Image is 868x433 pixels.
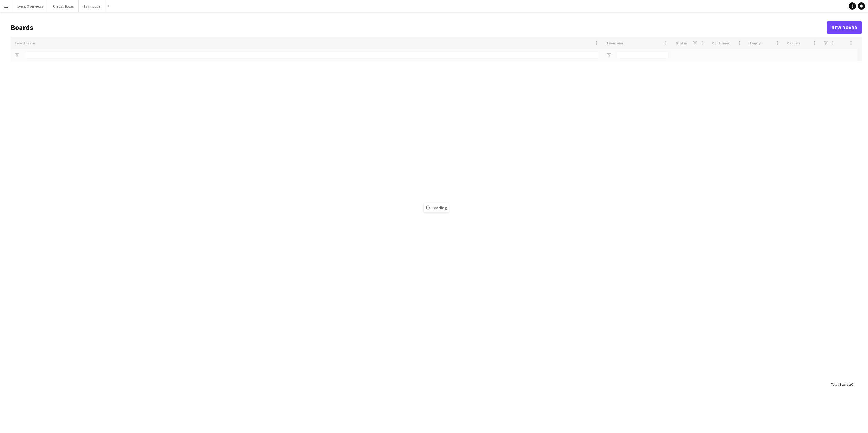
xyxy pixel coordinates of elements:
button: Event Overviews [12,0,48,12]
span: 0 [851,382,853,387]
button: Taymouth [79,0,105,12]
div: : [831,379,853,390]
button: On Call Rotas [48,0,79,12]
h1: Boards [11,23,827,32]
a: New Board [827,21,862,34]
span: Loading [424,203,449,212]
span: Total Boards [831,382,850,387]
